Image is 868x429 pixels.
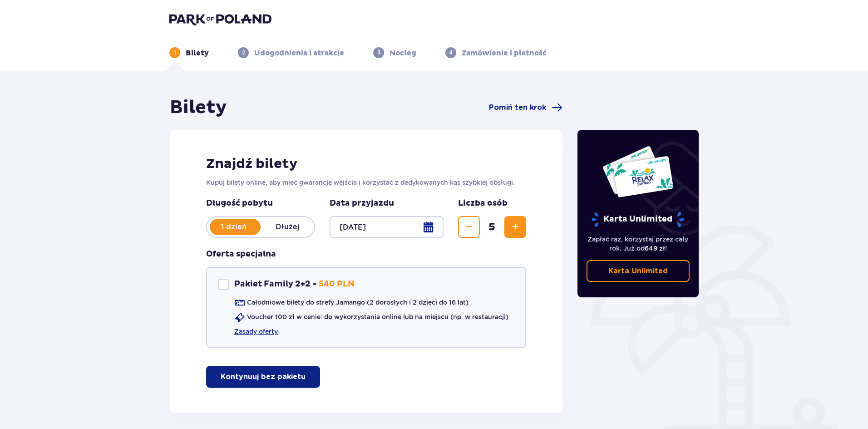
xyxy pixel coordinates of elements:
[206,366,320,388] button: Kontynuuj bez pakietu
[206,178,526,187] p: Kupuj bilety online, aby mieć gwarancję wejścia i korzystać z dedykowanych kas szybkiej obsługi.
[174,49,176,57] p: 1
[261,222,314,232] p: Dłużej
[504,216,526,238] button: Zwiększ
[602,145,674,198] img: Dwie karty całoroczne do Suntago z napisem 'UNLIMITED RELAX', na białym tle z tropikalnymi liśćmi...
[489,102,562,113] a: Pomiń ten krok
[169,13,271,25] img: Park of Poland logo
[458,216,480,238] button: Zmniejsz
[254,48,344,58] p: Udogodnienia i atrakcje
[489,103,546,113] span: Pomiń ten krok
[170,96,227,119] h1: Bilety
[234,279,317,290] p: Pakiet Family 2+2 -
[445,47,547,58] div: 4Zamówienie i płatność
[587,260,690,282] a: Karta Unlimited
[206,155,526,173] h2: Znajdź bilety
[645,245,665,252] span: 649 zł
[373,47,416,58] div: 3Nocleg
[330,198,394,209] p: Data przyjazdu
[591,212,685,227] p: Karta Unlimited
[242,49,245,57] p: 2
[390,48,416,58] p: Nocleg
[247,298,469,307] p: Całodniowe bilety do strefy Jamango (2 dorosłych i 2 dzieci do 16 lat)
[247,312,508,321] p: Voucher 100 zł w cenie: do wykorzystania online lub na miejscu (np. w restauracji)
[169,47,209,58] div: 1Bilety
[238,47,344,58] div: 2Udogodnienia i atrakcje
[449,49,453,57] p: 4
[234,327,278,336] a: Zasady oferty
[207,222,261,232] p: 1 dzień
[587,235,690,253] p: Zapłać raz, korzystaj przez cały rok. Już od !
[377,49,380,57] p: 3
[462,48,547,58] p: Zamówienie i płatność
[186,48,209,58] p: Bilety
[482,220,503,234] span: 5
[206,198,315,209] p: Długość pobytu
[221,372,306,382] p: Kontynuuj bez pakietu
[458,198,508,209] p: Liczba osób
[608,266,668,276] p: Karta Unlimited
[206,249,276,260] h3: Oferta specjalna
[319,279,355,290] p: 540 PLN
